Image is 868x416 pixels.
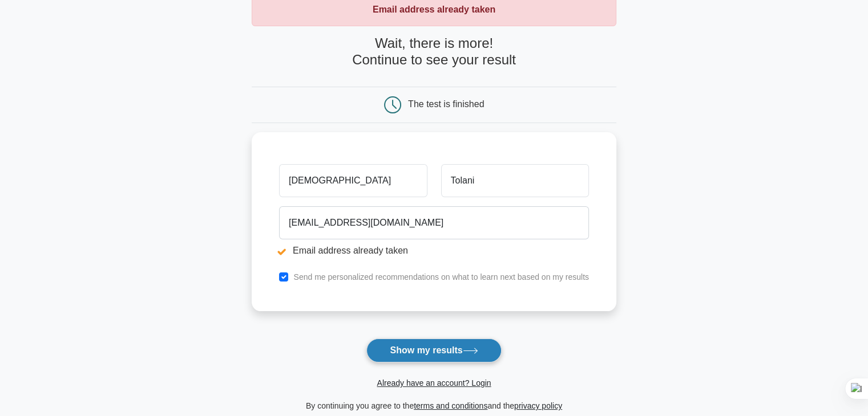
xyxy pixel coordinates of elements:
div: The test is finished [408,99,484,109]
strong: Email address already taken [373,5,495,14]
label: Send me personalized recommendations on what to learn next based on my results [293,272,589,282]
h4: Wait, there is more! Continue to see your result [252,35,616,68]
input: First name [279,164,427,197]
input: Email [279,206,589,239]
a: terms and conditions [414,401,487,410]
a: privacy policy [514,401,562,410]
li: Email address already taken [279,244,589,258]
button: Show my results [366,338,501,362]
input: Last name [441,164,589,197]
div: By continuing you agree to the and the [245,399,623,413]
a: Already have an account? Login [377,378,491,388]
